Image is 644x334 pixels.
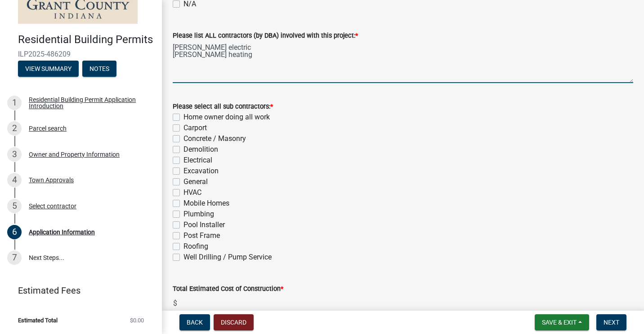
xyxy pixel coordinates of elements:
[18,66,79,73] wm-modal-confirm: Summary
[596,314,626,330] button: Next
[7,199,22,213] div: 5
[183,144,218,155] label: Demolition
[183,198,229,209] label: Mobile Homes
[183,241,208,252] label: Roofing
[173,294,178,312] span: $
[82,66,116,73] wm-modal-confirm: Notes
[183,209,214,220] label: Plumbing
[18,33,155,46] h4: Residential Building Permits
[214,314,254,330] button: Discard
[173,33,358,39] label: Please list ALL contractors (by DBA) involved with this project:
[18,50,144,58] span: ILP2025-486209
[7,147,22,162] div: 3
[535,314,589,330] button: Save & Exit
[604,319,619,326] span: Next
[173,286,283,292] label: Total Estimated Cost of Construction
[18,61,79,77] button: View Summary
[130,317,144,323] span: $0.00
[7,225,22,239] div: 6
[183,112,270,123] label: Home owner doing all work
[183,133,246,144] label: Concrete / Masonry
[187,319,203,326] span: Back
[173,104,273,110] label: Please select all sub contractors:
[29,203,76,209] div: Select contractor
[18,317,58,323] span: Estimated Total
[179,314,210,330] button: Back
[29,177,74,183] div: Town Approvals
[29,97,148,109] div: Residential Building Permit Application Introduction
[183,123,207,133] label: Carport
[183,230,220,241] label: Post Frame
[183,187,201,198] label: HVAC
[7,173,22,187] div: 4
[29,229,95,235] div: Application Information
[7,96,22,110] div: 1
[7,281,148,299] a: Estimated Fees
[82,61,116,77] button: Notes
[183,176,208,187] label: General
[183,220,225,230] label: Pool Installer
[7,250,22,265] div: 7
[183,155,212,166] label: Electrical
[29,151,120,158] div: Owner and Property Information
[183,166,219,176] label: Excavation
[542,319,577,326] span: Save & Exit
[183,252,272,263] label: Well Drilling / Pump Service
[7,121,22,136] div: 2
[29,125,67,132] div: Parcel search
